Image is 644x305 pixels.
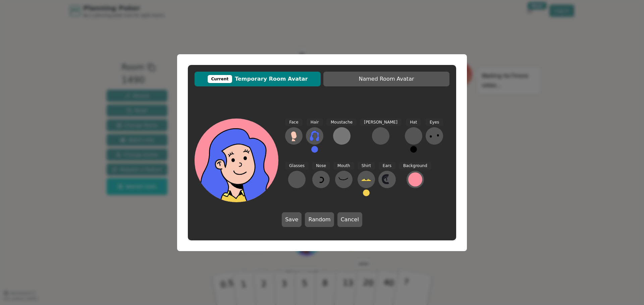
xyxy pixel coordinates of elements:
[358,162,375,170] span: Shirt
[360,119,401,126] span: [PERSON_NAME]
[198,75,317,83] span: Temporary Room Avatar
[312,162,330,170] span: Nose
[282,212,302,227] button: Save
[327,119,357,126] span: Moustache
[379,162,395,170] span: Ears
[285,119,302,126] span: Face
[333,162,354,170] span: Mouth
[337,212,362,227] button: Cancel
[426,119,443,126] span: Eyes
[305,212,334,227] button: Random
[399,162,431,170] span: Background
[195,72,321,86] button: CurrentTemporary Room Avatar
[327,75,446,83] span: Named Room Avatar
[307,119,323,126] span: Hair
[285,162,309,170] span: Glasses
[406,119,421,126] span: Hat
[323,72,449,86] button: Named Room Avatar
[208,75,232,83] div: Current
